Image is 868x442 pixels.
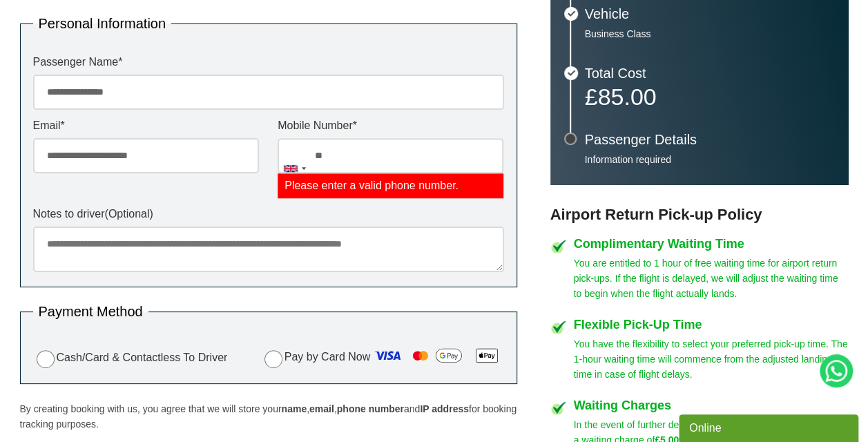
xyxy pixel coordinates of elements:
[337,403,404,414] strong: phone number
[281,403,307,414] strong: name
[309,403,334,414] strong: email
[585,66,835,80] h3: Total Cost
[574,238,849,250] h4: Complimentary Waiting Time
[33,348,228,368] label: Cash/Card & Contactless To Driver
[585,28,835,40] p: Business Class
[278,139,310,198] div: United Kingdom: +44
[597,84,656,110] span: 85.00
[574,256,849,301] p: You are entitled to 1 hour of free waiting time for airport return pick-ups. If the flight is del...
[278,173,503,198] label: Please enter a valid phone number.
[585,153,835,166] p: Information required
[574,318,849,331] h4: Flexible Pick-Up Time
[574,336,849,382] p: You have the flexibility to select your preferred pick-up time. The 1-hour waiting time will comm...
[261,345,504,371] label: Pay by Card Now
[37,350,55,368] input: Cash/Card & Contactless To Driver
[33,209,504,220] label: Notes to driver
[33,120,259,131] label: Email
[550,206,849,224] h3: Airport Return Pick-up Policy
[574,399,849,412] h4: Waiting Charges
[33,305,148,318] legend: Payment Method
[278,120,503,131] label: Mobile Number
[585,7,835,21] h3: Vehicle
[33,57,504,68] label: Passenger Name
[105,208,153,220] span: (Optional)
[585,87,835,106] p: £
[33,17,172,30] legend: Personal Information
[20,401,517,432] p: By creating booking with us, you agree that we will store your , , and for booking tracking purpo...
[585,133,835,146] h3: Passenger Details
[264,350,282,368] input: Pay by Card Now
[679,412,861,442] iframe: chat widget
[420,403,469,414] strong: IP address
